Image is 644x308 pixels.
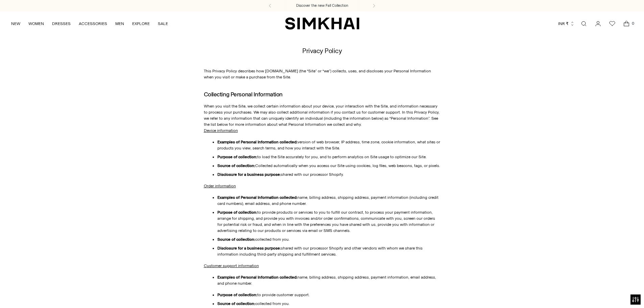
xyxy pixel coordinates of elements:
[217,154,440,160] li: to load the Site accurately for you, and to perform analytics on Site usage to optimize our Site.
[605,17,619,30] a: Wishlist
[630,20,636,26] span: 0
[204,91,440,97] h2: Collecting Personal Information
[558,16,575,31] button: INR ₹
[204,128,238,133] u: Device information
[285,17,359,30] a: SIMKHAI
[217,275,297,280] strong: Examples of Personal Information collected:
[217,155,257,159] strong: Purpose of collection:
[217,245,440,257] li: shared with our processor Shopify and other vendors with whom we share this information including...
[217,163,255,168] strong: Source of collection:
[217,195,297,200] strong: Examples of Personal Information collected:
[217,139,440,151] li: version of web browser, IP address, time zone, cookie information, what sites or products you vie...
[217,292,257,297] strong: Purpose of collection:
[217,301,255,306] strong: Source of collection:
[204,184,236,188] u: Order information
[217,172,281,177] strong: Disclosure for a business purpose:
[115,16,124,31] a: MEN
[217,171,440,177] li: shared with our processor Shopify.
[217,140,297,144] strong: Examples of Personal Information collected:
[217,301,440,307] li: collected from you.
[217,163,440,169] li: Collected automatically when you access our Site using cookies, log files, web beacons, tags, or ...
[158,16,168,31] a: SALE
[204,263,259,268] u: Customer support information
[79,16,107,31] a: ACCESSORIES
[217,209,440,234] li: to provide products or services to you to fulfill our contract, to process your payment informati...
[52,16,71,31] a: DRESSES
[296,3,348,8] a: Discover the new Fall Collection
[217,274,440,286] li: name, billing address, shipping address, payment information, email address, and phone number.
[217,292,440,298] li: to provide customer support.
[591,17,605,30] a: Go to the account page
[217,237,255,242] strong: Source of collection:
[217,194,440,207] li: name, billing address, shipping address, payment information (including credit card numbers), ema...
[28,16,44,31] a: WOMEN
[217,210,257,215] strong: Purpose of collection:
[132,16,150,31] a: EXPLORE
[217,246,281,251] strong: Disclosure for a business purpose:
[11,16,20,31] a: NEW
[217,236,440,242] li: collected from you.
[302,47,342,54] h1: Privacy Policy
[620,17,633,30] a: Open cart modal
[577,17,591,30] a: Open search modal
